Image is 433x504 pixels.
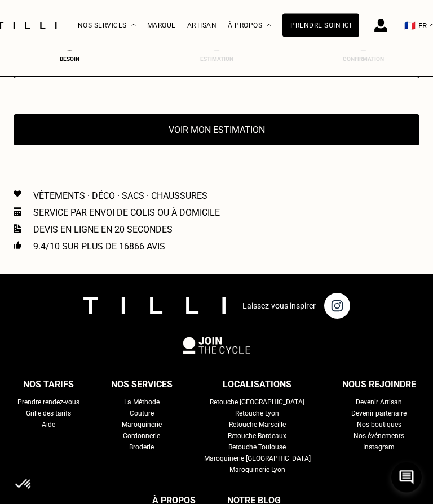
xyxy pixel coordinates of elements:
[111,377,173,394] div: Nos services
[14,242,21,249] img: Icon
[242,302,316,311] p: Laissez-vous inspirer
[282,14,359,37] a: Prendre soin ici
[210,397,304,408] a: Retouche [GEOGRAPHIC_DATA]
[183,337,250,354] img: logo Join The Cycle
[228,1,271,51] div: À propos
[229,465,285,476] a: Maroquinerie Lyon
[341,56,386,62] div: Confirmation
[229,420,286,431] a: Retouche Marseille
[228,431,286,442] a: Retouche Bordeaux
[357,420,401,431] a: Nos boutiques
[228,442,286,453] a: Retouche Toulouse
[129,442,154,453] a: Broderie
[194,56,239,62] div: Estimation
[235,408,279,420] a: Retouche Lyon
[223,377,291,394] div: Localisations
[267,24,271,27] img: Menu déroulant à propos
[404,20,416,31] span: 🇫🇷
[356,397,402,408] a: Devenir Artisan
[354,431,404,442] a: Nos événements
[204,453,311,465] a: Maroquinerie [GEOGRAPHIC_DATA]
[26,408,71,420] a: Grille des tarifs
[33,225,173,235] p: Devis en ligne en 20 secondes
[33,242,165,252] p: 9.4/10 sur plus de 16866 avis
[131,24,136,27] img: Menu déroulant
[14,208,21,217] img: Icon
[363,442,395,453] a: Instagram
[83,297,226,315] img: logo Tilli
[324,293,350,319] img: page instagram de Tilli une retoucherie à domicile
[187,21,217,29] a: Artisan
[23,377,74,394] div: Nos tarifs
[78,1,136,51] div: Nos services
[147,21,176,29] a: Marque
[14,115,419,146] button: Voir mon estimation
[351,408,407,420] a: Devenir partenaire
[374,19,387,32] img: icône connexion
[130,408,154,420] a: Couture
[47,56,92,62] div: Besoin
[33,208,220,218] p: Service par envoi de colis ou à domicile
[14,225,21,234] img: Icon
[33,191,207,202] p: Vêtements · Déco · Sacs · Chaussures
[342,377,416,394] div: Nous rejoindre
[122,420,162,431] a: Maroquinerie
[123,431,160,442] a: Cordonnerie
[42,420,55,431] a: Aide
[14,191,21,198] img: Icon
[124,397,160,408] a: La Méthode
[17,397,79,408] a: Prendre rendez-vous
